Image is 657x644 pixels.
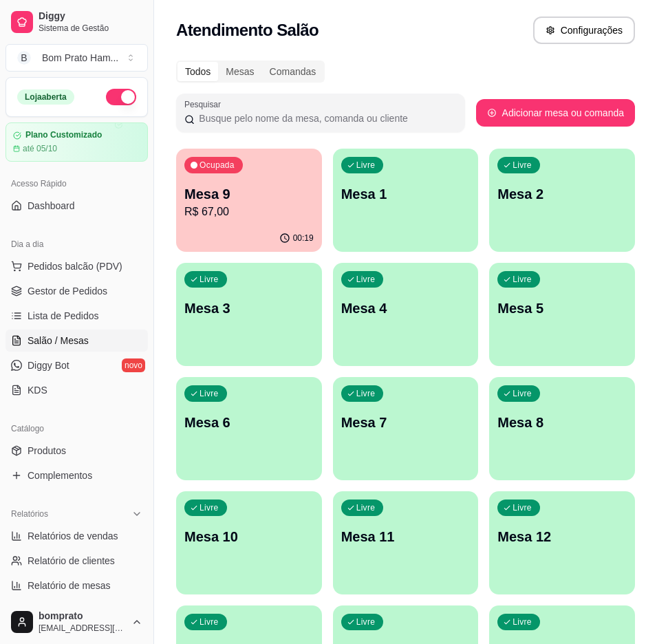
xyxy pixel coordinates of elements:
input: Pesquisar [195,111,456,125]
button: bomprato[EMAIL_ADDRESS][DOMAIN_NAME] [6,605,148,638]
div: Catálogo [6,418,148,440]
span: Diggy [39,10,142,23]
p: Livre [200,388,219,399]
button: Adicionar mesa ou comanda [476,99,635,127]
p: Livre [513,160,532,171]
p: Livre [200,616,219,627]
p: Livre [356,502,376,513]
a: Relatório de fidelidadenovo [6,599,148,621]
p: Mesa 9 [184,184,314,204]
button: LivreMesa 7 [333,377,479,480]
span: Salão / Mesas [28,334,89,347]
a: Plano Customizadoaté 05/10 [6,122,148,162]
p: Livre [513,502,532,513]
span: Sistema de Gestão [39,23,142,34]
span: Pedidos balcão (PDV) [28,259,122,273]
span: Diggy Bot [28,358,69,372]
button: LivreMesa 8 [489,377,635,480]
a: Complementos [6,464,148,486]
article: Plano Customizado [25,130,102,140]
button: LivreMesa 2 [489,149,635,252]
div: Acesso Rápido [6,173,148,195]
div: Bom Prato Ham ... [42,51,118,65]
span: Relatórios [11,508,48,519]
div: Loja aberta [17,89,74,105]
p: Mesa 6 [184,413,314,432]
button: LivreMesa 3 [176,263,322,366]
p: Mesa 5 [497,299,627,318]
span: Relatório de mesas [28,579,111,592]
span: Complementos [28,469,92,482]
button: LivreMesa 6 [176,377,322,480]
button: OcupadaMesa 9R$ 67,0000:19 [176,149,322,252]
p: Mesa 11 [341,527,471,546]
p: Livre [200,502,219,513]
a: Lista de Pedidos [6,305,148,327]
p: Livre [356,160,376,171]
button: Select a team [6,44,148,72]
div: Mesas [218,62,261,81]
a: Dashboard [6,195,148,217]
p: Livre [513,274,532,285]
p: Mesa 7 [341,413,471,432]
span: Lista de Pedidos [28,309,99,323]
button: Alterar Status [106,89,136,105]
p: Mesa 1 [341,184,471,204]
span: B [17,51,31,65]
span: Produtos [28,444,66,458]
button: LivreMesa 10 [176,491,322,594]
h2: Atendimento Salão [176,19,319,41]
p: Livre [356,616,376,627]
button: Configurações [533,17,635,44]
p: Ocupada [200,160,235,171]
button: Pedidos balcão (PDV) [6,255,148,277]
p: Mesa 4 [341,299,471,318]
p: Livre [513,616,532,627]
p: R$ 67,00 [184,204,314,220]
p: Livre [356,388,376,399]
p: Mesa 12 [497,527,627,546]
button: LivreMesa 4 [333,263,479,366]
div: Todos [177,62,218,81]
article: até 05/10 [23,143,57,154]
label: Pesquisar [184,98,226,110]
span: Dashboard [28,199,75,213]
p: Mesa 2 [497,184,627,204]
button: LivreMesa 11 [333,491,479,594]
a: Salão / Mesas [6,330,148,352]
span: Gestor de Pedidos [28,284,107,298]
span: [EMAIL_ADDRESS][DOMAIN_NAME] [39,623,126,634]
p: Mesa 10 [184,527,314,546]
p: Livre [200,274,219,285]
div: Dia a dia [6,233,148,255]
button: LivreMesa 12 [489,491,635,594]
p: Livre [356,274,376,285]
p: 00:19 [293,233,314,244]
p: Livre [513,388,532,399]
button: LivreMesa 1 [333,149,479,252]
button: LivreMesa 5 [489,263,635,366]
span: KDS [28,383,47,397]
p: Mesa 3 [184,299,314,318]
span: Relatório de clientes [28,554,115,568]
a: Relatórios de vendas [6,525,148,547]
span: bomprato [39,610,126,623]
p: Mesa 8 [497,413,627,432]
a: Diggy Botnovo [6,354,148,376]
a: KDS [6,379,148,401]
a: Relatório de clientes [6,550,148,572]
span: Relatórios de vendas [28,529,118,543]
div: Comandas [262,62,324,81]
a: Gestor de Pedidos [6,280,148,302]
a: Produtos [6,440,148,462]
a: Relatório de mesas [6,575,148,597]
a: DiggySistema de Gestão [6,6,148,39]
